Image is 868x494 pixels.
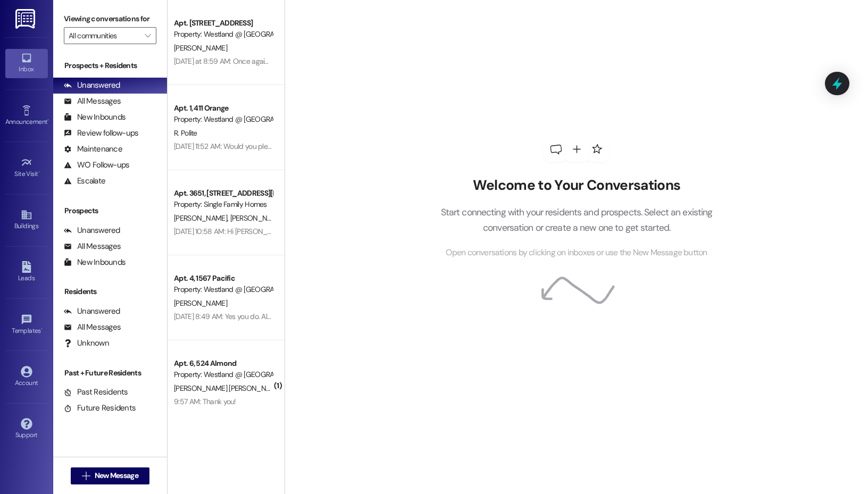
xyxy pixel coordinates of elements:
[64,11,156,27] label: Viewing conversations for
[174,188,272,199] div: Apt. 3651, [STREET_ADDRESS][PERSON_NAME]
[5,311,48,339] a: Templates •
[5,154,48,182] a: Site Visit •
[174,43,227,53] span: [PERSON_NAME]
[64,322,121,333] div: All Messages
[446,246,707,259] span: Open conversations by clicking on inboxes or use the New Message button
[64,338,109,349] div: Unknown
[64,80,120,91] div: Unanswered
[53,205,167,216] div: Prospects
[95,470,138,481] span: New Message
[53,367,167,379] div: Past + Future Residents
[174,199,272,210] div: Property: Single Family Homes
[64,403,136,414] div: Future Residents
[174,383,285,393] span: [PERSON_NAME] [PERSON_NAME]
[174,103,272,114] div: Apt. 1, 411 Orange
[82,472,90,480] i: 
[145,31,151,40] i: 
[64,306,120,317] div: Unanswered
[69,27,139,44] input: All communities
[174,369,272,380] div: Property: Westland @ [GEOGRAPHIC_DATA] (3284)
[174,114,272,125] div: Property: Westland @ [GEOGRAPHIC_DATA] (3360)
[174,56,345,66] div: [DATE] at 8:59 AM: Once again sorry for replying so late
[64,128,138,139] div: Review follow-ups
[64,257,126,268] div: New Inbounds
[5,363,48,391] a: Account
[64,96,121,107] div: All Messages
[38,169,40,176] span: •
[64,387,128,398] div: Past Residents
[230,213,283,223] span: [PERSON_NAME]
[5,415,48,443] a: Support
[424,177,729,194] h2: Welcome to Your Conversations
[41,325,43,333] span: •
[71,467,149,484] button: New Message
[174,298,227,308] span: [PERSON_NAME]
[174,358,272,369] div: Apt. 6, 524 Almond
[174,29,272,40] div: Property: Westland @ [GEOGRAPHIC_DATA] (3391)
[5,258,48,287] a: Leads
[174,128,197,138] span: R. Polite
[5,206,48,235] a: Buildings
[64,144,122,155] div: Maintenance
[174,213,230,223] span: [PERSON_NAME]
[174,273,272,284] div: Apt. 4, 1567 Pacific
[174,18,272,29] div: Apt. [STREET_ADDRESS]
[15,9,37,29] img: ResiDesk Logo
[53,286,167,297] div: Residents
[424,205,729,235] p: Start connecting with your residents and prospects. Select an existing conversation or create a n...
[64,175,105,187] div: Escalate
[64,241,121,252] div: All Messages
[64,160,129,171] div: WO Follow-ups
[174,141,761,151] div: [DATE] 11:52 AM: Would you please take $55 off of next month"s rent because I had no choice but t...
[174,284,272,295] div: Property: Westland @ [GEOGRAPHIC_DATA] (3297)
[64,112,126,123] div: New Inbounds
[174,312,738,321] div: [DATE] 8:49 AM: Yes you do. Also I sent you a text about me getting a reminder of my rent payment...
[174,397,236,406] div: 9:57 AM: Thank you!
[5,49,48,78] a: Inbox
[53,60,167,71] div: Prospects + Residents
[47,116,49,124] span: •
[64,225,120,236] div: Unanswered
